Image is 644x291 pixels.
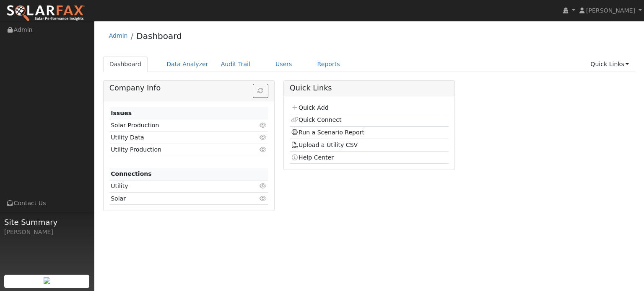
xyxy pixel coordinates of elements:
[109,32,128,39] a: Admin
[290,84,449,93] h5: Quick Links
[111,110,132,116] strong: Issues
[260,134,267,140] i: Click to view
[44,277,50,284] img: retrieve
[215,57,257,72] a: Audit Trail
[160,57,215,72] a: Data Analyzer
[586,7,635,14] span: [PERSON_NAME]
[584,57,635,72] a: Quick Links
[311,57,346,72] a: Reports
[109,119,243,131] td: Solar Production
[109,193,243,205] td: Solar
[269,57,299,72] a: Users
[109,84,268,93] h5: Company Info
[291,104,328,111] a: Quick Add
[4,216,90,228] span: Site Summary
[136,31,182,41] a: Dashboard
[291,154,334,161] a: Help Center
[103,57,148,72] a: Dashboard
[4,228,90,237] div: [PERSON_NAME]
[260,122,267,128] i: Click to view
[260,183,267,189] i: Click to view
[6,5,85,22] img: SolarFax
[291,116,341,123] a: Quick Connect
[109,180,243,192] td: Utility
[291,142,358,148] a: Upload a Utility CSV
[111,170,152,177] strong: Connections
[109,144,243,156] td: Utility Production
[109,131,243,144] td: Utility Data
[291,129,364,136] a: Run a Scenario Report
[260,147,267,152] i: Click to view
[260,196,267,201] i: Click to view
